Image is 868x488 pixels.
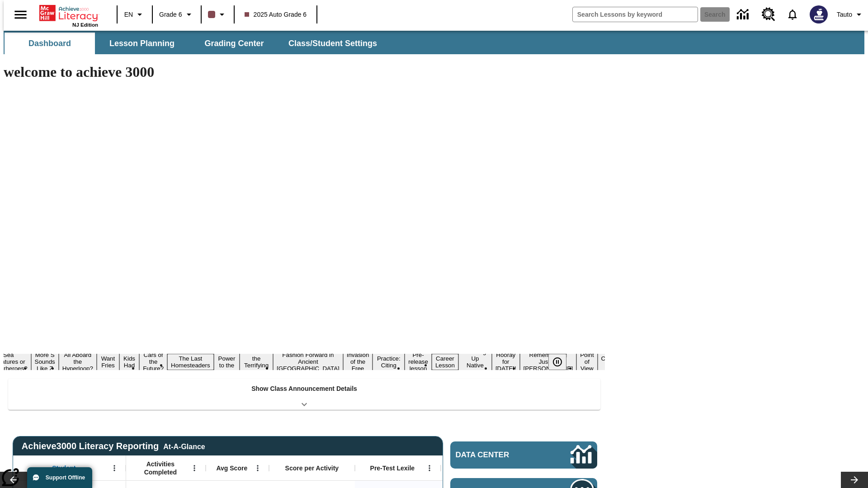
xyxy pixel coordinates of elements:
button: Slide 4 Do You Want Fries With That? [97,340,119,384]
button: Lesson carousel, Next [841,472,868,488]
button: Open Menu [251,461,264,475]
div: SubNavbar [4,31,864,54]
button: Open Menu [188,461,201,475]
p: Show Class Announcement Details [251,384,357,394]
span: Activities Completed [131,460,190,476]
button: Dashboard [5,33,95,54]
div: At-A-Glance [163,441,205,451]
button: Slide 9 Attack of the Terrifying Tomatoes [240,347,273,377]
span: Support Offline [46,474,85,481]
button: Open side menu [7,1,34,28]
button: Slide 16 Hooray for Constitution Day! [492,350,520,373]
span: Grading Center [204,38,264,49]
button: Slide 17 Remembering Justice O'Connor [520,350,577,373]
button: Language: EN, Select a language [120,6,149,23]
button: Slide 2 More S Sounds Like Z [31,350,59,373]
button: Pause [548,354,566,370]
button: Slide 3 All Aboard the Hyperloop? [59,350,97,373]
button: Slide 8 Solar Power to the People [214,347,240,377]
span: Avg Score [216,464,247,472]
div: SubNavbar [4,33,385,54]
span: Pre-Test Lexile [370,464,415,472]
button: Slide 14 Career Lesson [432,354,458,370]
button: Select a new avatar [804,3,833,26]
button: Class color is dark brown. Change class color [204,6,231,23]
button: Slide 12 Mixed Practice: Citing Evidence [373,347,405,377]
div: Show Class Announcement Details [8,379,600,410]
button: Slide 15 Cooking Up Native Traditions [458,347,492,377]
h1: welcome to achieve 3000 [4,64,605,80]
button: Slide 18 Point of View [576,350,597,373]
span: Lesson Planning [109,38,175,49]
button: Slide 10 Fashion Forward in Ancient Rome [273,350,343,373]
img: Avatar [810,5,828,23]
button: Slide 13 Pre-release lesson [405,350,432,373]
button: Slide 19 The Constitution's Balancing Act [598,347,641,377]
button: Slide 6 Cars of the Future? [139,350,167,373]
a: Data Center [731,2,756,27]
span: Achieve3000 Literacy Reporting [22,441,205,451]
span: 2025 Auto Grade 6 [245,10,307,19]
button: Grade: Grade 6, Select a grade [156,6,198,23]
span: Tauto [837,10,852,19]
button: Open Menu [423,461,436,475]
a: Data Center [450,441,597,469]
span: Dashboard [28,38,71,49]
button: Open Menu [108,461,121,475]
span: EN [124,10,133,19]
div: Home [39,3,98,28]
button: Profile/Settings [833,6,868,23]
span: Student [52,464,75,472]
a: Resource Center, Will open in new tab [756,2,781,27]
a: Home [39,4,98,22]
span: Data Center [456,450,540,460]
button: Support Offline [27,467,92,488]
span: Class/Student Settings [288,38,377,49]
span: Score per Activity [285,464,339,472]
button: Lesson Planning [97,33,187,54]
input: search field [573,7,698,22]
span: Grade 6 [159,10,182,19]
button: Slide 7 The Last Homesteaders [167,354,214,370]
button: Class/Student Settings [281,33,384,54]
button: Slide 11 The Invasion of the Free CD [343,343,373,380]
a: Notifications [781,3,804,26]
button: Grading Center [189,33,279,54]
button: Slide 5 Dirty Jobs Kids Had To Do [119,340,139,384]
span: NJ Edition [72,22,98,28]
div: Pause [548,354,576,370]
